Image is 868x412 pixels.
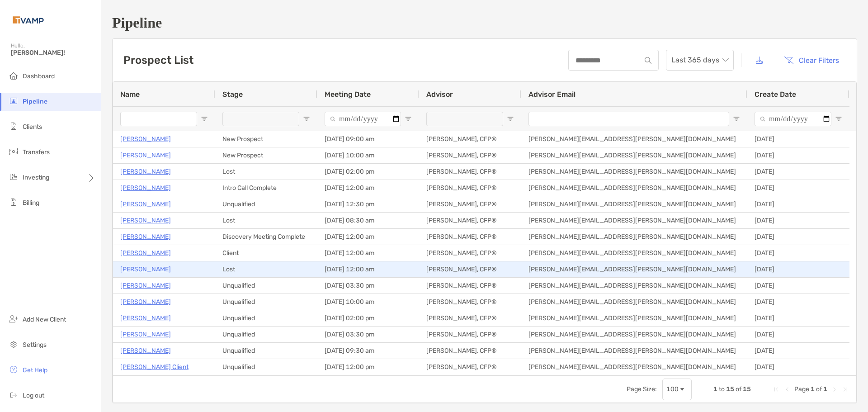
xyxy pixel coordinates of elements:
div: [DATE] 12:00 am [317,261,419,277]
span: 15 [743,385,751,393]
div: [DATE] [747,196,849,212]
div: New Prospect [215,147,317,163]
span: 1 [811,385,815,393]
span: Get Help [23,366,47,374]
span: 1 [823,385,827,393]
img: add_new_client icon [8,313,19,324]
div: [PERSON_NAME][EMAIL_ADDRESS][PERSON_NAME][DOMAIN_NAME] [521,229,747,245]
div: Client [215,245,317,261]
div: First Page [773,386,780,393]
input: Advisor Email Filter Input [528,112,729,126]
span: Investing [23,174,49,181]
img: get-help icon [8,364,19,375]
div: [PERSON_NAME][EMAIL_ADDRESS][PERSON_NAME][DOMAIN_NAME] [521,213,747,228]
span: [PERSON_NAME]! [11,49,95,57]
span: Transfers [23,148,50,156]
div: [PERSON_NAME], CFP® [419,294,521,310]
span: to [719,385,725,393]
a: [PERSON_NAME] [120,199,171,210]
img: settings icon [8,339,19,350]
div: [PERSON_NAME], CFP® [419,164,521,180]
div: [PERSON_NAME], CFP® [419,310,521,326]
a: [PERSON_NAME] [120,296,171,308]
div: [DATE] 10:00 am [317,294,419,310]
div: [PERSON_NAME], CFP® [419,180,521,196]
div: [DATE] [747,164,849,180]
div: [PERSON_NAME][EMAIL_ADDRESS][PERSON_NAME][DOMAIN_NAME] [521,343,747,359]
div: [DATE] [747,343,849,359]
div: [PERSON_NAME], CFP® [419,229,521,245]
button: Open Filter Menu [405,115,412,123]
p: [PERSON_NAME] [120,345,171,356]
div: [DATE] [747,180,849,196]
div: [PERSON_NAME][EMAIL_ADDRESS][PERSON_NAME][DOMAIN_NAME] [521,327,747,342]
div: Page Size: [627,385,657,393]
span: 1 [713,385,717,393]
div: [PERSON_NAME][EMAIL_ADDRESS][PERSON_NAME][DOMAIN_NAME] [521,147,747,163]
a: [PERSON_NAME] [120,313,171,324]
button: Open Filter Menu [201,115,208,123]
div: Lost [215,164,317,180]
div: Next Page [831,386,838,393]
div: [DATE] 09:30 am [317,343,419,359]
div: [DATE] 03:30 pm [317,278,419,294]
span: of [736,385,741,393]
img: logout icon [8,389,19,400]
div: [DATE] [747,147,849,163]
div: [PERSON_NAME], CFP® [419,261,521,277]
div: [DATE] 03:30 pm [317,327,419,342]
span: Advisor Email [528,90,576,99]
button: Open Filter Menu [507,115,514,123]
div: [DATE] 12:00 am [317,229,419,245]
h1: Pipeline [112,14,857,31]
p: [PERSON_NAME] [120,264,171,275]
a: [PERSON_NAME] [120,329,171,340]
div: [DATE] 12:00 am [317,245,419,261]
div: Page Size [662,379,692,400]
img: input icon [645,57,651,64]
a: [PERSON_NAME] [120,231,171,242]
div: Unqualified [215,343,317,359]
span: Last 365 days [671,50,728,70]
img: Zoe Logo [11,4,46,36]
div: Unqualified [215,278,317,294]
img: transfers icon [8,146,19,157]
img: investing icon [8,171,19,182]
input: Create Date Filter Input [755,112,831,126]
p: [PERSON_NAME] [120,150,171,161]
div: [PERSON_NAME][EMAIL_ADDRESS][PERSON_NAME][DOMAIN_NAME] [521,196,747,212]
img: clients icon [8,121,19,132]
button: Open Filter Menu [303,115,310,123]
div: [PERSON_NAME][EMAIL_ADDRESS][PERSON_NAME][DOMAIN_NAME] [521,294,747,310]
div: [DATE] [747,327,849,342]
div: Discovery Meeting Complete [215,229,317,245]
div: [PERSON_NAME], CFP® [419,359,521,375]
span: Create Date [755,90,796,99]
div: [DATE] 12:00 pm [317,359,419,375]
img: dashboard icon [8,70,19,81]
div: [DATE] [747,131,849,147]
span: Dashboard [23,72,55,80]
span: Clients [23,123,42,131]
div: Unqualified [215,294,317,310]
div: [PERSON_NAME][EMAIL_ADDRESS][PERSON_NAME][DOMAIN_NAME] [521,164,747,180]
div: [PERSON_NAME][EMAIL_ADDRESS][PERSON_NAME][DOMAIN_NAME] [521,261,747,277]
span: Pipeline [23,98,47,105]
span: Settings [23,341,47,349]
span: Add New Client [23,316,66,323]
div: [DATE] [747,245,849,261]
div: Intro Call Complete [215,180,317,196]
div: Unqualified [215,310,317,326]
div: [DATE] [747,213,849,228]
div: Lost [215,213,317,228]
div: [PERSON_NAME][EMAIL_ADDRESS][PERSON_NAME][DOMAIN_NAME] [521,180,747,196]
a: [PERSON_NAME] [120,247,171,259]
p: [PERSON_NAME] [120,182,171,194]
div: [DATE] 02:00 pm [317,310,419,326]
span: Stage [222,90,243,99]
a: [PERSON_NAME] [120,133,171,145]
